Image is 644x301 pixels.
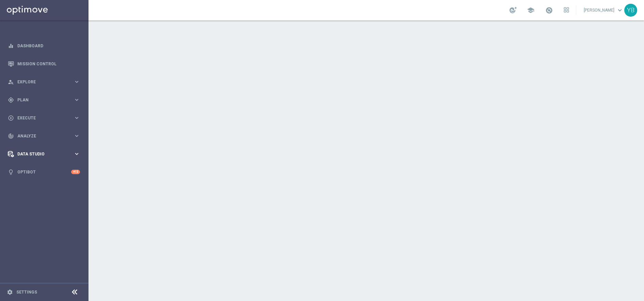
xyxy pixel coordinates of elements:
a: Settings [16,290,37,294]
button: equalizer Dashboard [7,43,80,49]
button: lightbulb Optibot +10 [7,169,80,175]
a: Mission Control [17,55,80,73]
button: person_search Explore keyboard_arrow_right [7,79,80,85]
div: YB [624,4,637,17]
i: keyboard_arrow_right [74,79,80,85]
a: Dashboard [17,37,80,55]
span: keyboard_arrow_down [616,6,624,14]
div: Plan [8,97,74,103]
i: play_circle_outline [8,115,14,121]
div: +10 [71,170,80,174]
button: play_circle_outline Execute keyboard_arrow_right [7,115,80,121]
i: track_changes [8,133,14,139]
div: Analyze [8,133,74,139]
i: lightbulb [8,169,14,175]
i: gps_fixed [8,97,14,103]
span: Data Studio [17,152,74,156]
span: Analyze [17,134,74,138]
span: Explore [17,80,74,84]
span: Plan [17,98,74,102]
i: keyboard_arrow_right [74,115,80,121]
button: gps_fixed Plan keyboard_arrow_right [7,97,80,103]
i: equalizer [8,43,14,49]
div: Explore [8,79,74,85]
a: Optibot [17,163,71,181]
div: Dashboard [8,37,80,55]
div: Mission Control [8,55,80,73]
span: Execute [17,116,74,120]
i: settings [7,289,13,295]
i: keyboard_arrow_right [74,151,80,157]
a: [PERSON_NAME]keyboard_arrow_down [583,5,624,15]
button: Data Studio keyboard_arrow_right [7,151,80,157]
div: Data Studio [8,151,74,157]
i: keyboard_arrow_right [74,133,80,139]
span: school [527,6,534,14]
button: track_changes Analyze keyboard_arrow_right [7,133,80,139]
i: keyboard_arrow_right [74,97,80,103]
button: Mission Control [7,61,80,67]
i: person_search [8,79,14,85]
div: Execute [8,115,74,121]
div: Optibot [8,163,80,181]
